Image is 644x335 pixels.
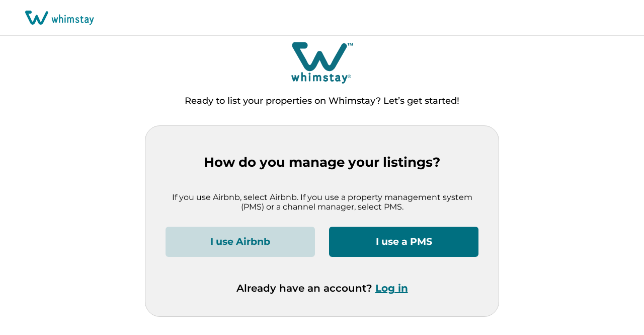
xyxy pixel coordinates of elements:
[375,282,408,294] button: Log in
[166,227,315,257] button: I use Airbnb
[236,282,408,294] p: Already have an account?
[166,155,478,170] p: How do you manage your listings?
[185,96,459,106] p: Ready to list your properties on Whimstay? Let’s get started!
[166,192,478,212] p: If you use Airbnb, select Airbnb. If you use a property management system (PMS) or a channel mana...
[329,227,478,257] button: I use a PMS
